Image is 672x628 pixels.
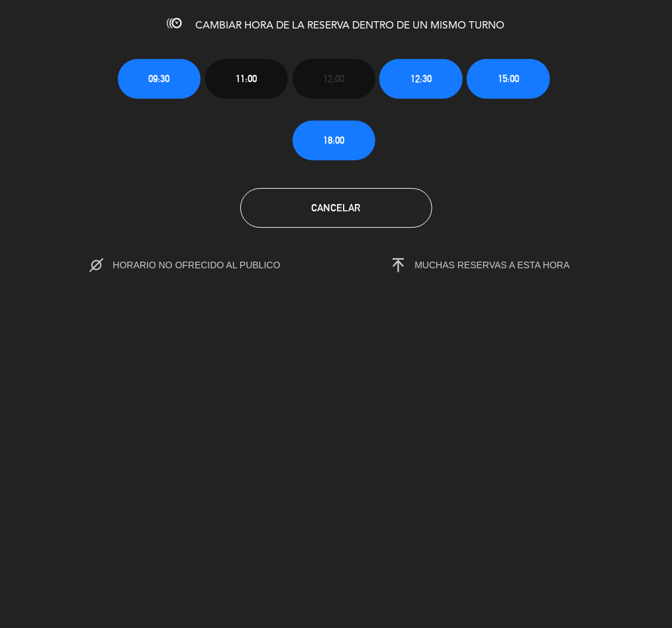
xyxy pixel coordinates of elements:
[118,59,201,99] button: 09:30
[410,71,432,86] span: 12:30
[148,71,169,86] span: 09:30
[323,71,344,86] span: 12:00
[293,59,375,99] button: 12:00
[205,59,288,99] button: 11:00
[323,132,344,148] span: 18:00
[113,260,308,270] span: HORARIO NO OFRECIDO AL PUBLICO
[240,188,432,228] button: Cancelar
[415,260,570,270] span: MUCHAS RESERVAS A ESTA HORA
[236,71,257,86] span: 11:00
[379,59,462,99] button: 12:30
[498,71,519,86] span: 15:00
[467,59,550,99] button: 15:00
[293,121,375,160] button: 18:00
[312,202,361,213] span: Cancelar
[196,21,505,31] span: CAMBIAR HORA DE LA RESERVA DENTRO DE UN MISMO TURNO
